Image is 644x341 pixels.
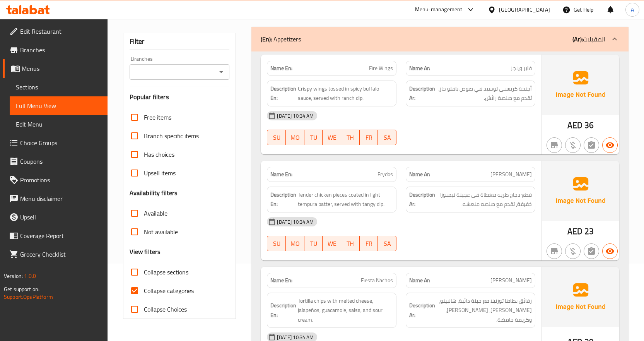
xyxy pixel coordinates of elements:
span: Collapse Choices [144,305,187,314]
span: TU [307,238,320,249]
a: Support.OpsPlatform [4,292,53,302]
span: Fiesta Nachos [361,276,393,284]
span: Upsell items [144,168,176,178]
strong: Name Ar: [409,64,430,72]
strong: Description Ar: [409,190,435,209]
span: Sections [16,82,101,92]
span: Free items [144,113,171,122]
span: Frydos [378,170,393,178]
button: SA [378,236,396,251]
h3: Availability filters [130,188,178,197]
strong: Description Ar: [409,84,435,103]
strong: Description Ar: [409,301,435,320]
a: Menu disclaimer [3,189,108,208]
span: Has choices [144,150,174,159]
button: TU [304,236,323,251]
span: Promotions [20,175,101,185]
span: أجنحة كريسبى توسيد في صوص بافلو حار، ثقدم مع صلصة رائش. [437,84,532,103]
h3: View filters [130,247,161,256]
button: WE [323,130,341,145]
span: 1.0.0 [24,271,36,281]
span: قطع دجاج طريه مغطاة فى عجينة تيمبورا خفيفة، تقدم مع صلصه منعشه. [437,190,532,209]
span: Get support on: [4,284,39,294]
button: FR [360,130,378,145]
button: Not branch specific item [547,137,562,153]
span: Full Menu View [16,101,101,110]
span: SU [270,132,283,143]
span: 23 [584,224,594,239]
a: Menus [3,59,108,78]
a: Edit Menu [10,115,108,134]
span: WE [326,132,338,143]
span: FR [363,238,375,249]
span: A [631,5,634,14]
strong: Name Ar: [409,170,430,178]
span: Upsell [20,212,101,222]
a: Branches [3,41,108,59]
strong: Name En: [270,170,292,178]
button: WE [323,236,341,251]
span: SA [381,132,393,143]
span: Edit Menu [16,120,101,129]
a: Sections [10,78,108,96]
a: Edit Restaurant [3,22,108,41]
span: WE [326,238,338,249]
h3: Popular filters [130,93,230,101]
span: Fire Wings [369,64,393,72]
span: فاير وينجز [511,64,532,72]
span: Branch specific items [144,131,199,141]
span: Tortilla chips with melted cheese, jalapeños, guacamole, salsa, and sour cream. [298,296,393,325]
button: MO [286,236,304,251]
button: Open [216,67,227,77]
strong: Description En: [270,301,296,320]
strong: Name En: [270,276,292,284]
button: Purchased item [565,243,581,259]
a: Promotions [3,171,108,189]
span: Not available [144,227,178,236]
span: 36 [584,118,594,133]
a: Upsell [3,208,108,226]
strong: Name Ar: [409,276,430,284]
a: Full Menu View [10,96,108,115]
span: FR [363,132,375,143]
div: Menu-management [415,5,463,14]
span: Menus [22,64,101,73]
strong: Description En: [270,84,296,103]
span: Choice Groups [20,138,101,147]
button: TH [341,130,360,145]
span: [DATE] 10:34 AM [274,334,317,341]
span: Coverage Report [20,231,101,240]
button: TH [341,236,360,251]
button: Purchased item [565,137,581,153]
span: [PERSON_NAME] [490,170,532,178]
a: Choice Groups [3,134,108,152]
span: Collapse categories [144,286,194,295]
span: SU [270,238,283,249]
span: AED [567,224,583,239]
button: SU [267,236,286,251]
img: Ae5nvW7+0k+MAAAAAElFTkSuQmCC [542,267,619,327]
button: FR [360,236,378,251]
span: TH [344,238,357,249]
span: [DATE] 10:34 AM [274,112,317,120]
div: [GEOGRAPHIC_DATA] [499,5,550,14]
b: (Ar): [572,33,583,45]
img: Ae5nvW7+0k+MAAAAAElFTkSuQmCC [542,161,619,221]
span: Branches [20,45,101,55]
span: TH [344,132,357,143]
span: [PERSON_NAME] [490,276,532,284]
span: Available [144,209,167,218]
span: MO [289,132,301,143]
button: Not has choices [584,137,599,153]
span: Grocery Checklist [20,250,101,259]
button: SA [378,130,396,145]
div: (En): Appetizers(Ar):المقبلات [251,27,629,51]
p: المقبلات [572,34,605,44]
span: Collapse sections [144,267,188,277]
span: Coupons [20,157,101,166]
span: Crispy wings tossed in spicy buffalo sauce, served with ranch dip. [298,84,393,103]
span: رقائق بطاطا تورتيلا مع جبنة ذائبة، هالبينو، جواكامولي، سالسا، وكريمة حامضة. [437,296,532,325]
span: Tender chicken pieces coated in light tempura batter, served with tangy dip. [298,190,393,209]
b: (En): [261,33,272,45]
strong: Description En: [270,190,296,209]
